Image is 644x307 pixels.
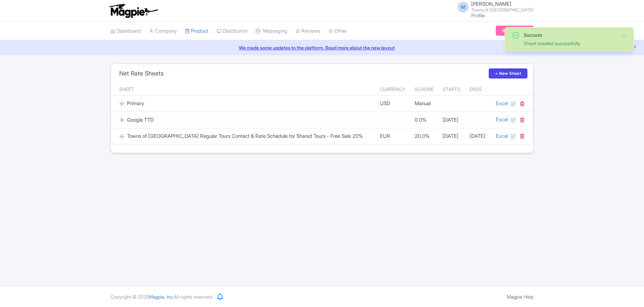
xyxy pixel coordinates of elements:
[110,22,141,40] a: Dashboard
[217,22,248,40] a: Distribution
[106,293,217,300] div: Copyright © 2025 All rights reserved.
[524,40,616,47] div: Sheet created successfully
[119,132,372,140] div: Towns of [GEOGRAPHIC_DATA] Regular Tours Contact & Rate Schedule for Shared Tours - Free Sale 20%
[107,3,159,18] img: logo-ab69f6fb50320c5b225c76a69d11143b.png
[411,128,439,144] td: 20.0%
[411,83,439,96] th: Scheme
[119,100,372,108] div: Primary
[454,1,534,12] a: M [PERSON_NAME] Towns of [GEOGRAPHIC_DATA]
[376,96,411,112] td: USD
[632,43,637,51] button: Close announcement
[111,83,376,96] th: Sheet
[465,128,490,144] td: [DATE]
[439,112,465,128] td: [DATE]
[458,2,469,12] span: M
[496,133,508,139] a: Excel
[496,26,534,36] a: Subscription
[489,68,527,79] a: + New Sheet
[4,44,640,51] a: We made some updates to the platform. Read more about the new layout
[524,31,616,38] div: Success
[471,1,511,7] span: [PERSON_NAME]
[496,116,508,123] a: Excel
[376,83,411,96] th: Currency
[376,128,411,144] td: EUR
[621,31,627,39] button: Close
[496,100,508,106] a: Excel
[411,112,439,128] td: 0.0%
[471,12,485,18] a: Profile
[119,70,164,77] h3: Net Rate Sheets
[465,83,490,96] th: Ends
[149,22,177,40] a: Company
[507,294,534,300] a: Magpie Help
[149,294,174,300] span: Magpie, Inc.
[411,96,439,112] td: Manual
[185,22,208,40] a: Product
[256,22,287,40] a: Messaging
[328,22,347,40] a: Other
[295,22,320,40] a: Reviews
[439,128,465,144] td: [DATE]
[471,8,534,12] small: Towns of [GEOGRAPHIC_DATA]
[119,116,372,124] div: Google TTD
[439,83,465,96] th: Starts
